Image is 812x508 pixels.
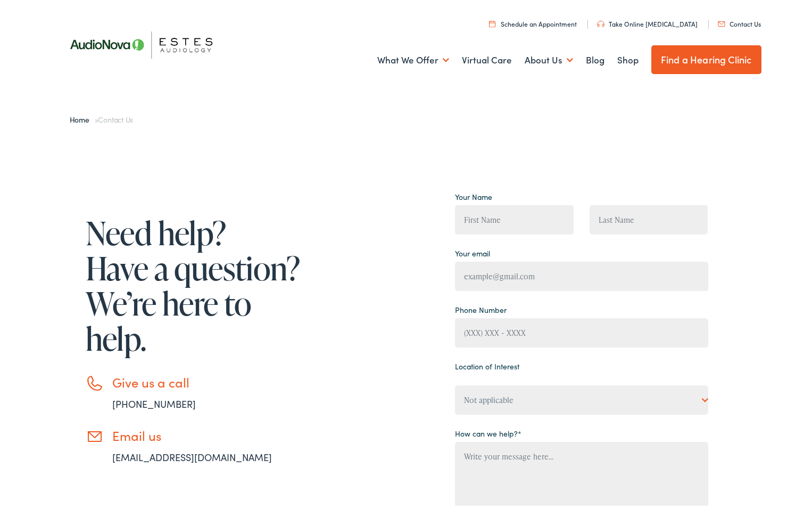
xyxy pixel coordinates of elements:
label: Your Name [455,189,492,200]
a: [PHONE_NUMBER] [112,394,196,408]
a: Schedule an Appointment [489,17,577,26]
input: Last Name [590,203,708,232]
label: Your email [455,245,490,256]
a: Take Online [MEDICAL_DATA] [597,17,698,26]
input: example@gmail.com [455,259,708,288]
h3: Email us [112,425,304,441]
a: Find a Hearing Clinic [651,43,761,71]
a: Shop [617,38,639,77]
h1: Need help? Have a question? We’re here to help. [86,213,304,353]
a: Virtual Care [462,38,512,77]
a: What We Offer [377,38,449,77]
span: Contact Us [98,111,133,122]
h3: Give us a call [112,372,304,388]
img: utility icon [489,18,495,25]
label: How can we help? [455,425,521,437]
a: [EMAIL_ADDRESS][DOMAIN_NAME] [112,448,272,461]
a: About Us [525,38,573,77]
img: utility icon [597,18,604,25]
input: (XXX) XXX - XXXX [455,316,708,345]
input: First Name [455,203,574,232]
label: Location of Interest [455,358,519,369]
a: Home [70,111,95,122]
a: Blog [586,38,604,77]
span: » [70,111,134,122]
label: Phone Number [455,302,507,313]
a: Contact Us [718,17,761,26]
img: utility icon [718,19,725,24]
